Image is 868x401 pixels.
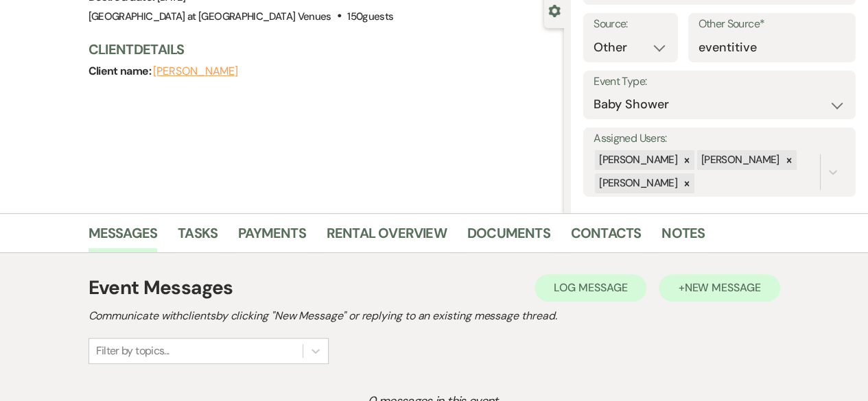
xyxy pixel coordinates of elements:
[659,274,779,302] button: +New Message
[89,64,154,78] span: Client name:
[699,14,846,34] label: Other Source*
[327,222,447,252] a: Rental Overview
[548,3,561,16] button: Close lead details
[594,129,845,149] label: Assigned Users:
[96,343,169,359] div: Filter by topics...
[661,222,705,252] a: Notes
[554,280,627,295] span: Log Message
[238,222,306,252] a: Payments
[595,150,679,170] div: [PERSON_NAME]
[347,10,393,23] span: 150 guests
[684,280,760,295] span: New Message
[571,222,642,252] a: Contacts
[595,173,679,193] div: [PERSON_NAME]
[594,72,845,92] label: Event Type:
[89,40,551,59] h3: Client Details
[89,274,233,302] h1: Event Messages
[594,14,667,34] label: Source:
[89,222,158,252] a: Messages
[89,308,780,324] h2: Communicate with clients by clicking "New Message" or replying to an existing message thread.
[89,10,331,23] span: [GEOGRAPHIC_DATA] at [GEOGRAPHIC_DATA] Venues
[178,222,218,252] a: Tasks
[535,274,646,302] button: Log Message
[467,222,550,252] a: Documents
[697,150,782,170] div: [PERSON_NAME]
[153,66,238,77] button: [PERSON_NAME]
